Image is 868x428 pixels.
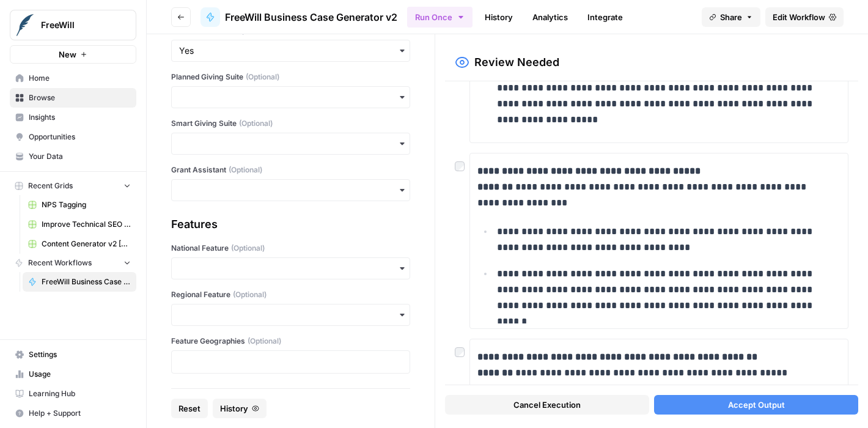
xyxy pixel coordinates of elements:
button: Recent Grids [10,177,136,195]
span: Usage [29,369,131,380]
span: New [59,48,76,61]
span: (Optional) [233,289,267,300]
label: Grant Assistant [171,164,410,175]
a: Settings [10,345,136,364]
span: Accept Output [728,399,785,411]
label: Smart Giving Suite [171,118,410,129]
span: History [220,402,248,415]
a: Analytics [525,7,575,27]
span: Insights [29,112,131,123]
span: Help + Support [29,408,131,419]
span: (Optional) [239,118,273,129]
a: NPS Tagging [23,195,136,215]
span: Your Data [29,151,131,162]
a: Integrate [580,7,630,27]
span: Learning Hub [29,388,131,399]
button: Help + Support [10,404,136,423]
span: Recent Grids [28,180,73,191]
label: National Feature [171,243,410,254]
span: Reset [178,402,200,415]
span: Settings [29,349,131,360]
button: History [213,399,267,418]
span: (Optional) [231,243,265,254]
span: (Optional) [246,72,279,83]
span: Recent Workflows [28,257,92,268]
a: Browse [10,88,136,108]
a: Opportunities [10,127,136,147]
img: FreeWill Logo [14,14,36,36]
span: FreeWill [41,19,115,31]
label: Feature Geographies [171,336,410,347]
label: Regional Feature [171,289,410,300]
button: Share [702,7,760,27]
a: Improve Technical SEO for Page [23,215,136,234]
div: Features [171,216,410,233]
span: FreeWill Business Case Generator v2 [225,10,397,24]
span: Cancel Execution [513,399,581,411]
a: Content Generator v2 [DRAFT] Test [23,234,136,254]
button: Run Once [407,7,473,28]
span: Browse [29,92,131,103]
span: FreeWill Business Case Generator v2 [42,276,131,287]
button: Reset [171,399,208,418]
button: Cancel Execution [445,395,649,415]
span: Home [29,73,131,84]
a: History [477,7,520,27]
button: Recent Workflows [10,254,136,272]
label: Planned Giving Suite [171,72,410,83]
span: Improve Technical SEO for Page [42,219,131,230]
span: Opportunities [29,131,131,142]
button: Accept Output [654,395,858,415]
a: Learning Hub [10,384,136,404]
span: Share [720,11,742,23]
a: Edit Workflow [765,7,844,27]
a: FreeWill Business Case Generator v2 [200,7,397,27]
a: Insights [10,108,136,127]
span: Content Generator v2 [DRAFT] Test [42,238,131,249]
span: NPS Tagging [42,199,131,210]
span: (Optional) [248,336,281,347]
span: Edit Workflow [773,11,825,23]
a: FreeWill Business Case Generator v2 [23,272,136,292]
span: (Optional) [229,164,262,175]
h2: Review Needed [474,54,559,71]
button: Workspace: FreeWill [10,10,136,40]
a: Home [10,68,136,88]
input: Yes [179,45,402,57]
a: Your Data [10,147,136,166]
a: Usage [10,364,136,384]
button: New [10,45,136,64]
